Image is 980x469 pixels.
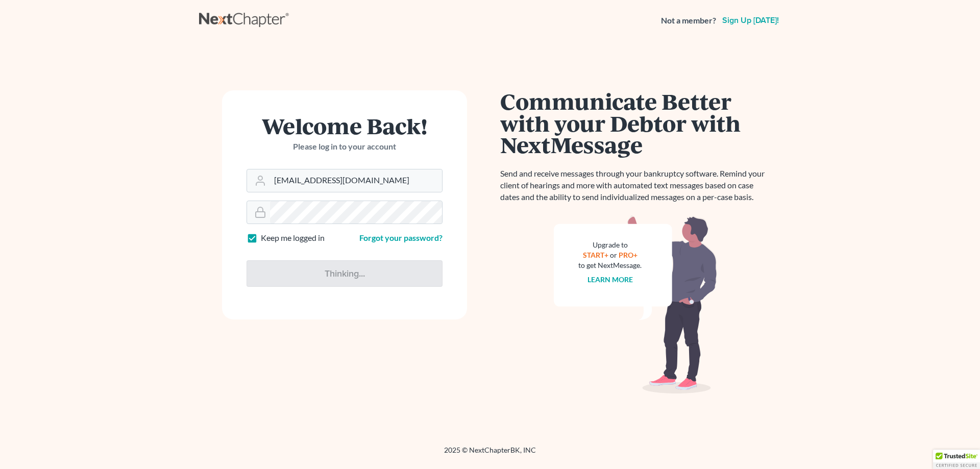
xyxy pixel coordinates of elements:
[359,233,443,242] a: Forgot your password?
[619,251,638,259] a: PRO+
[720,16,781,24] a: Sign up [DATE]!
[199,445,781,463] div: 2025 © NextChapterBK, INC
[247,260,443,287] input: Thinking...
[578,240,642,250] div: Upgrade to
[261,232,325,244] label: Keep me logged in
[500,90,771,156] h1: Communicate Better with your Debtor with NextMessage
[247,141,443,153] p: Please log in to your account
[661,15,716,27] strong: Not a member?
[583,251,608,259] a: START+
[554,215,717,394] img: nextmessage_bg-59042aed3d76b12b5cd301f8e5b87938c9018125f34e5fa2b7a6b67550977c72.svg
[610,251,617,259] span: or
[247,115,443,137] h1: Welcome Back!
[500,168,771,203] p: Send and receive messages through your bankruptcy software. Remind your client of hearings and mo...
[578,260,642,270] div: to get NextMessage.
[933,450,980,469] div: TrustedSite Certified
[587,275,633,284] a: Learn more
[270,169,442,192] input: Email Address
